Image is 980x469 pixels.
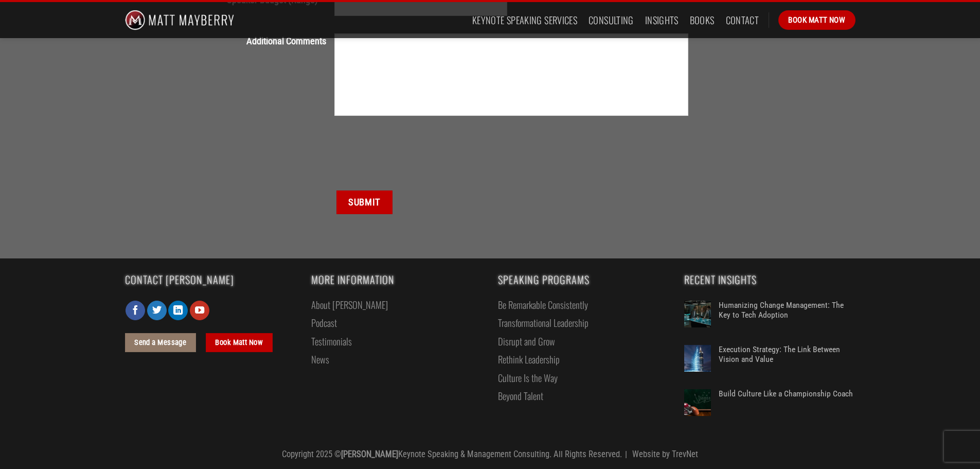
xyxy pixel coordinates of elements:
a: Book Matt Now [206,333,273,352]
a: Follow on YouTube [190,301,209,320]
iframe: reCAPTCHA [334,134,491,174]
img: Matt Mayberry [125,2,235,38]
span: More Information [311,274,483,285]
a: Build Culture Like a Championship Coach [719,389,856,420]
span: Send a Message [134,337,186,349]
span: Book Matt Now [215,337,263,349]
strong: [PERSON_NAME] [341,449,398,459]
a: Contact [726,11,759,29]
a: Follow on LinkedIn [168,301,188,320]
a: Follow on Twitter [147,301,167,320]
a: Book Matt Now [778,10,855,30]
a: Culture Is the Way [498,369,558,387]
a: Be Remarkable Consistently [498,296,588,314]
a: Consulting [589,11,634,29]
a: About [PERSON_NAME] [311,296,388,314]
label: Additional Comments [125,33,334,48]
span: Contact [PERSON_NAME] [125,274,296,285]
span: Recent Insights [684,274,856,285]
a: Testimonials [311,332,352,350]
a: Execution Strategy: The Link Between Vision and Value [719,345,856,376]
a: Insights [645,11,679,29]
a: Keynote Speaking Services [472,11,577,29]
a: Follow on Facebook [126,301,145,320]
span: | [622,449,630,459]
a: Send a Message [125,333,197,352]
a: Beyond Talent [498,387,543,405]
input: Submit [336,190,392,214]
span: Book Matt Now [788,14,845,26]
a: News [311,350,329,368]
a: Humanizing Change Management: The Key to Tech Adoption [719,301,856,332]
a: Disrupt and Grow [498,332,555,350]
a: Rethink Leadership [498,350,560,368]
a: Transformational Leadership [498,314,589,332]
a: Books [690,11,715,29]
a: Podcast [311,314,337,332]
a: Website by TrevNet [632,449,698,459]
span: Speaking Programs [498,274,669,285]
div: Copyright 2025 © Keynote Speaking & Management Consulting. All Rights Reserved. [125,448,856,462]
